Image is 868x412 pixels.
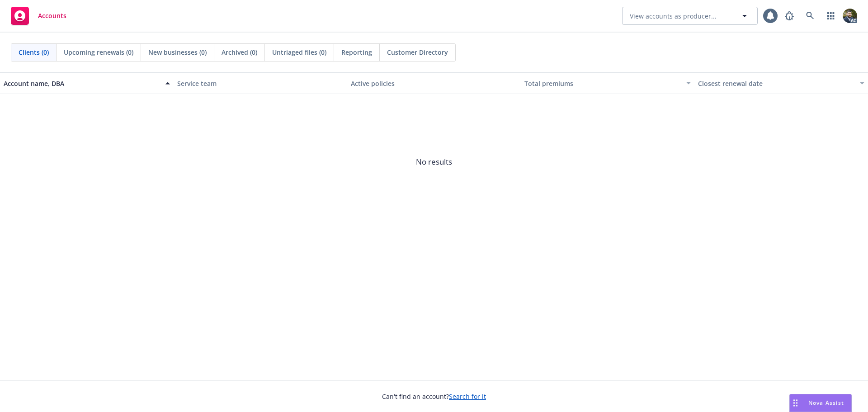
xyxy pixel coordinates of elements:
span: Upcoming renewals (0) [64,47,133,57]
div: Account name, DBA [4,79,160,88]
span: New businesses (0) [148,47,207,57]
a: Search [801,7,819,25]
span: Nova Assist [808,399,844,407]
div: Active policies [351,79,517,88]
span: Clients (0) [19,47,49,57]
button: View accounts as producer... [622,7,758,25]
button: Total premiums [521,72,694,94]
button: Nova Assist [789,394,852,412]
img: photo [843,9,857,23]
span: Archived (0) [222,47,257,57]
span: Reporting [341,47,372,57]
span: Can't find an account? [382,392,486,401]
div: Total premiums [524,79,681,88]
a: Report a Bug [780,7,798,25]
div: Service team [177,79,344,88]
button: Service team [174,72,347,94]
span: Customer Directory [387,47,448,57]
div: Closest renewal date [698,79,854,88]
a: Switch app [822,7,840,25]
a: Accounts [7,3,70,28]
a: Search for it [449,392,486,401]
div: Drag to move [790,394,801,412]
button: Closest renewal date [694,72,868,94]
span: Accounts [38,12,66,19]
span: Untriaged files (0) [272,47,326,57]
button: Active policies [347,72,521,94]
span: View accounts as producer... [630,11,717,21]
